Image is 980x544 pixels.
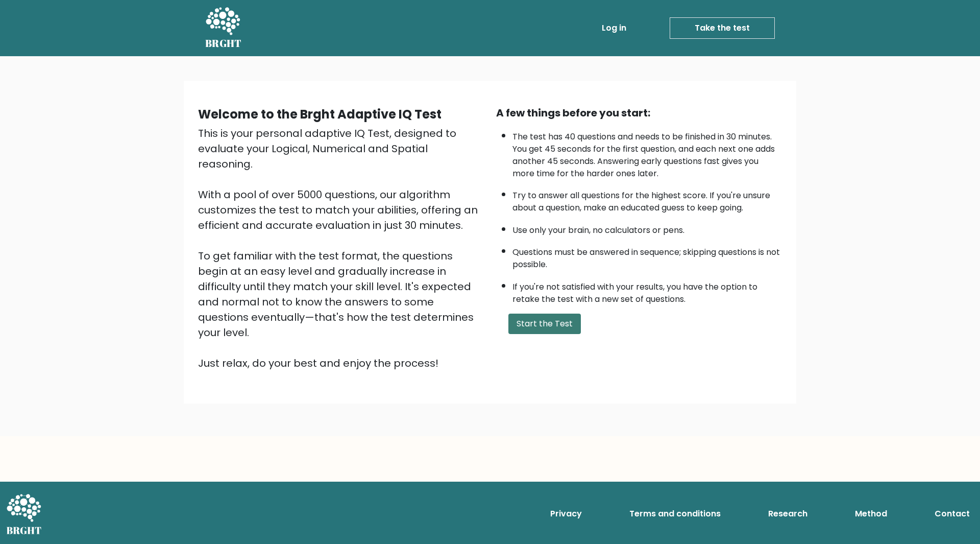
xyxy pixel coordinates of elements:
[508,314,581,334] button: Start the Test
[930,504,974,524] a: Contact
[198,126,484,371] div: This is your personal adaptive IQ Test, designed to evaluate your Logical, Numerical and Spatial ...
[546,504,586,524] a: Privacy
[670,17,775,39] a: Take the test
[205,4,242,52] a: BRGHT
[598,18,630,38] a: Log in
[764,504,812,524] a: Research
[625,504,725,524] a: Terms and conditions
[198,106,442,123] b: Welcome to the Brght Adaptive IQ Test
[512,126,782,180] li: The test has 40 questions and needs to be finished in 30 minutes. You get 45 seconds for the firs...
[851,504,891,524] a: Method
[512,276,782,305] li: If you're not satisfied with your results, you have the option to retake the test with a new set ...
[512,219,782,236] li: Use only your brain, no calculators or pens.
[512,241,782,271] li: Questions must be answered in sequence; skipping questions is not possible.
[512,184,782,214] li: Try to answer all questions for the highest score. If you're unsure about a question, make an edu...
[205,37,242,50] h5: BRGHT
[496,105,782,121] div: A few things before you start:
